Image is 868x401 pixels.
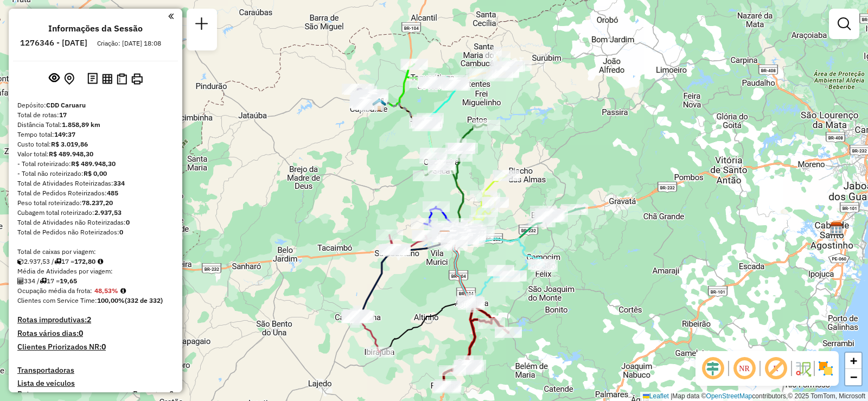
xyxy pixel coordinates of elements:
[643,392,669,400] a: Leaflet
[845,369,861,385] a: Zoom out
[17,258,24,265] i: Cubagem total roteirizado
[17,179,174,188] div: Total de Atividades Roteirizadas:
[49,150,93,158] strong: R$ 489.948,30
[133,390,174,399] h4: Recargas: 0
[129,71,145,87] button: Imprimir Rotas
[120,288,126,294] em: Média calculada utilizando a maior ocupação (%Peso ou %Cubagem) de cada rota da sessão. Rotas cro...
[17,266,174,276] div: Média de Atividades por viagem:
[84,169,107,177] strong: R$ 0,00
[46,101,86,109] strong: CDD Caruaru
[706,392,752,400] a: OpenStreetMap
[17,120,174,130] div: Distância Total:
[93,39,165,48] div: Criação: [DATE] 18:08
[125,296,163,304] strong: (332 de 332)
[17,342,174,352] h4: Clientes Priorizados NR:
[17,247,174,257] div: Total de caixas por viagem:
[107,189,118,197] strong: 485
[51,140,88,148] strong: R$ 3.019,86
[54,258,61,265] i: Total de rotas
[100,71,114,86] button: Visualizar relatório de Roteirização
[17,149,174,159] div: Valor total:
[47,70,62,87] button: Exibir sessão original
[817,360,834,377] img: Exibir/Ocultar setores
[119,228,123,236] strong: 0
[168,10,174,22] a: Clique aqui para minimizar o painel
[17,159,174,169] div: - Total roteirizado:
[17,329,174,338] h4: Rotas vários dias:
[640,392,868,401] div: Map data © contributors,© 2025 TomTom, Microsoft
[17,188,174,198] div: Total de Pedidos Roteirizados:
[98,258,103,265] i: Meta Caixas/viagem: 158,74 Diferença: 14,06
[372,98,386,112] img: PA - Sta Cruz
[17,379,174,388] h4: Lista de veículos
[94,208,122,217] strong: 2.937,53
[94,287,118,295] strong: 48,53%
[438,230,452,244] img: CDD Caruaru
[62,120,100,129] strong: 1.858,89 km
[17,198,174,208] div: Peso total roteirizado:
[85,71,100,87] button: Logs desbloquear sessão
[17,276,174,286] div: 334 / 17 =
[17,257,174,266] div: 2.937,53 / 17 =
[17,227,174,237] div: Total de Pedidos não Roteirizados:
[17,169,174,179] div: - Total não roteirizado:
[700,355,726,381] span: Ocultar deslocamento
[17,315,174,324] h4: Rotas improdutivas:
[97,296,125,304] strong: 100,00%
[850,354,857,367] span: +
[17,296,97,304] span: Clientes com Service Time:
[17,208,174,218] div: Cubagem total roteirizado:
[833,13,855,35] a: Exibir filtros
[17,100,174,110] div: Depósito:
[17,218,174,227] div: Total de Atividades não Roteirizadas:
[17,278,24,284] i: Total de Atividades
[59,111,67,119] strong: 17
[191,13,213,37] a: Nova sessão e pesquisa
[60,277,77,285] strong: 19,65
[82,199,113,207] strong: 78.237,20
[126,218,130,226] strong: 0
[74,257,95,265] strong: 172,80
[850,370,857,384] span: −
[845,353,861,369] a: Zoom in
[20,38,87,48] h6: 1276346 - [DATE]
[17,139,174,149] div: Custo total:
[671,392,672,400] span: |
[17,366,174,375] h4: Transportadoras
[48,23,143,34] h4: Informações da Sessão
[113,179,125,187] strong: 334
[71,160,116,168] strong: R$ 489.948,30
[763,355,789,381] span: Exibir rótulo
[794,360,812,377] img: Fluxo de ruas
[101,342,106,352] strong: 0
[17,390,37,399] a: Rotas
[731,355,757,381] span: Ocultar NR
[829,222,844,236] img: CDD Cabo
[87,315,91,324] strong: 2
[17,110,174,120] div: Total de rotas:
[17,287,92,295] span: Ocupação média da frota:
[54,130,75,138] strong: 149:37
[40,278,47,284] i: Total de rotas
[79,328,83,338] strong: 0
[114,71,129,87] button: Visualizar Romaneio
[62,71,76,87] button: Centralizar mapa no depósito ou ponto de apoio
[17,130,174,139] div: Tempo total:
